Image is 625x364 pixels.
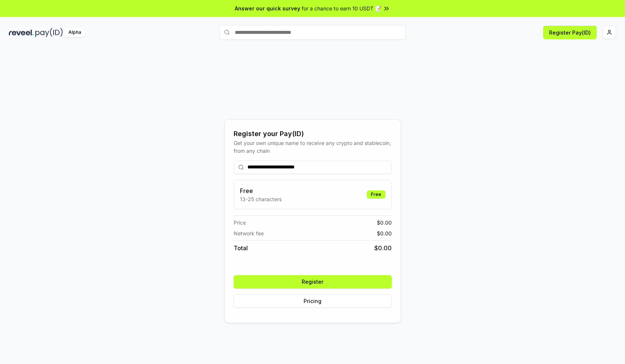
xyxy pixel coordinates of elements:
img: pay_id [35,28,63,37]
span: Network fee [234,229,264,237]
button: Register [234,275,392,289]
img: reveel_dark [9,28,34,37]
button: Pricing [234,294,392,308]
p: 13-25 characters [240,195,282,203]
span: for a chance to earn 10 USDT 📝 [302,4,381,12]
div: Free [367,190,385,199]
span: $ 0.00 [377,229,392,237]
span: Answer our quick survey [235,4,300,12]
div: Register your Pay(ID) [234,129,392,139]
span: $ 0.00 [374,244,392,252]
div: Alpha [64,28,85,37]
h3: Free [240,186,282,195]
button: Register Pay(ID) [543,26,597,39]
div: Get your own unique name to receive any crypto and stablecoin, from any chain [234,139,392,155]
span: Total [234,244,248,252]
span: Price [234,219,246,226]
span: $ 0.00 [377,219,392,226]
